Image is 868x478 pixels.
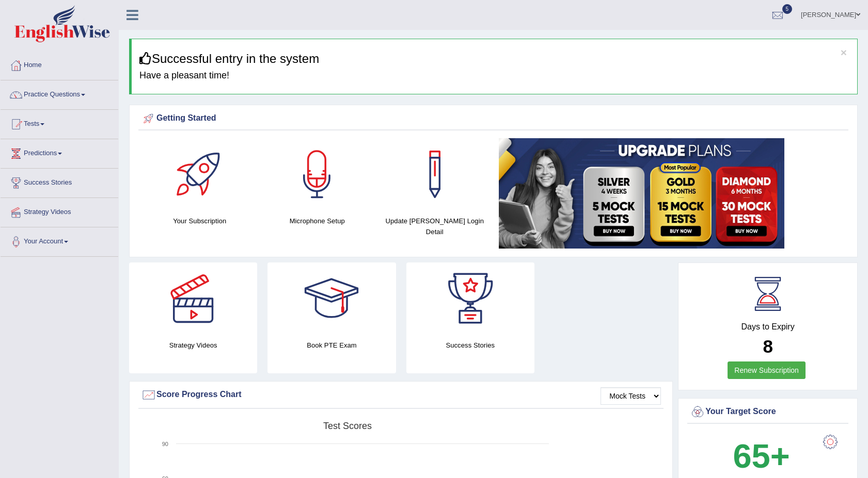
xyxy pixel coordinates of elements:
h4: Strategy Videos [129,340,257,351]
a: Success Stories [1,169,118,194]
b: 8 [763,336,772,356]
a: Strategy Videos [1,198,118,224]
h4: Have a pleasant time! [139,71,849,81]
span: 5 [782,4,793,14]
h4: Days to Expiry [690,322,846,332]
a: Home [1,51,118,77]
button: × [841,47,847,58]
a: Predictions [1,139,118,165]
a: Renew Subscription [728,361,806,379]
div: Score Progress Chart [141,387,661,403]
a: Practice Questions [1,80,118,106]
b: 65+ [733,437,790,475]
text: 90 [162,441,168,447]
div: Your Target Score [690,404,846,420]
h4: Your Subscription [146,216,254,226]
img: small5.jpg [499,138,784,249]
h4: Microphone Setup [264,216,371,226]
tspan: Test scores [323,421,372,431]
h4: Success Stories [406,340,534,351]
a: Your Account [1,227,118,253]
h4: Book PTE Exam [267,340,396,351]
h3: Successful entry in the system [139,52,849,65]
a: Tests [1,110,118,136]
div: Getting Started [141,111,846,126]
h4: Update [PERSON_NAME] Login Detail [381,216,488,237]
